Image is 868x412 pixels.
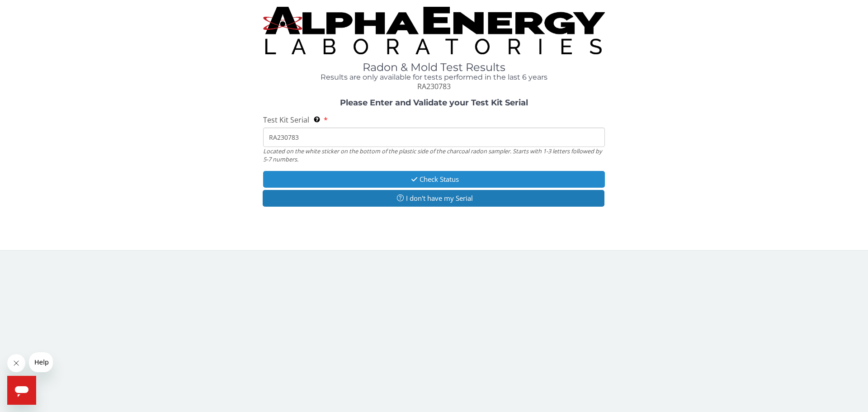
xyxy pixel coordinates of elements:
h1: Radon & Mold Test Results [263,62,605,73]
button: I don't have my Serial [263,190,604,207]
button: Check Status [263,171,605,188]
strong: Please Enter and Validate your Test Kit Serial [340,98,528,108]
span: Test Kit Serial [263,115,309,125]
h4: Results are only available for tests performed in the last 6 years [263,73,605,81]
iframe: Close message [7,354,25,372]
div: Located on the white sticker on the bottom of the plastic side of the charcoal radon sampler. Sta... [263,147,605,164]
img: TightCrop.jpg [263,7,605,54]
iframe: Button to launch messaging window [7,376,36,405]
iframe: Message from company [29,352,53,372]
span: RA230783 [417,81,451,91]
